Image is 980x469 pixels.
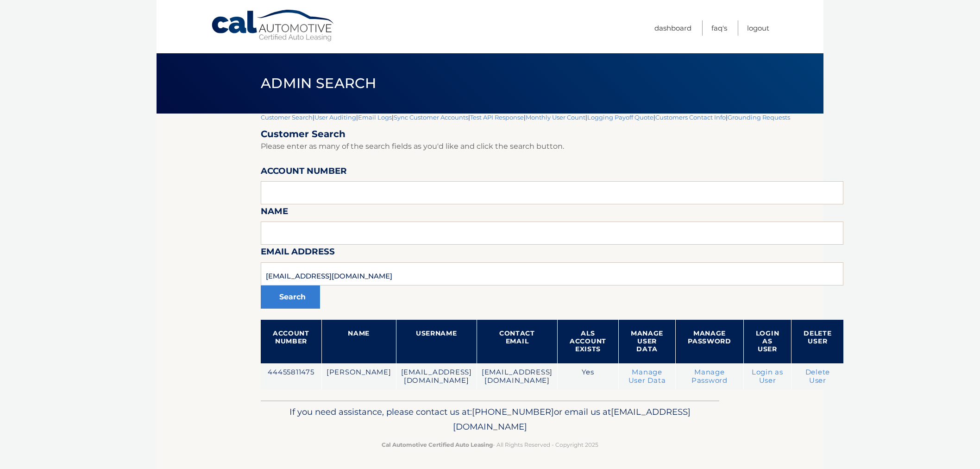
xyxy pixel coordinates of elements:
[711,20,727,36] a: FAQ's
[261,245,335,262] label: Email Address
[655,114,726,121] a: Customers Contact Info
[752,368,783,385] a: Login as User
[396,320,477,363] th: Username
[526,114,585,121] a: Monthly User Count
[628,368,666,385] a: Manage User Data
[747,20,769,36] a: Logout
[261,363,321,390] td: 44455811475
[261,285,320,309] button: Search
[676,320,744,363] th: Manage Password
[477,363,557,390] td: [EMAIL_ADDRESS][DOMAIN_NAME]
[321,363,396,390] td: [PERSON_NAME]
[472,406,554,417] span: [PHONE_NUMBER]
[654,20,691,36] a: Dashboard
[358,114,392,121] a: Email Logs
[261,114,313,121] a: Customer Search
[211,9,336,42] a: Cal Automotive
[453,406,691,432] span: [EMAIL_ADDRESS][DOMAIN_NAME]
[743,320,792,363] th: Login as User
[470,114,524,121] a: Test API Response
[261,75,376,92] span: Admin Search
[691,368,728,385] a: Manage Password
[261,114,843,400] div: | | | | | | | |
[805,368,830,385] a: Delete User
[261,204,288,222] label: Name
[261,140,843,153] p: Please enter as many of the search fields as you'd like and click the search button.
[261,320,321,363] th: Account Number
[314,114,356,121] a: User Auditing
[261,164,347,181] label: Account Number
[321,320,396,363] th: Name
[261,128,843,140] h2: Customer Search
[394,114,468,121] a: Sync Customer Accounts
[267,440,713,450] p: - All Rights Reserved - Copyright 2025
[618,320,675,363] th: Manage User Data
[267,405,713,434] p: If you need assistance, please contact us at: or email us at
[587,114,653,121] a: Logging Payoff Quote
[792,320,844,363] th: Delete User
[477,320,557,363] th: Contact Email
[558,320,619,363] th: ALS Account Exists
[382,441,493,448] strong: Cal Automotive Certified Auto Leasing
[396,363,477,390] td: [EMAIL_ADDRESS][DOMAIN_NAME]
[558,363,619,390] td: Yes
[728,114,790,121] a: Grounding Requests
